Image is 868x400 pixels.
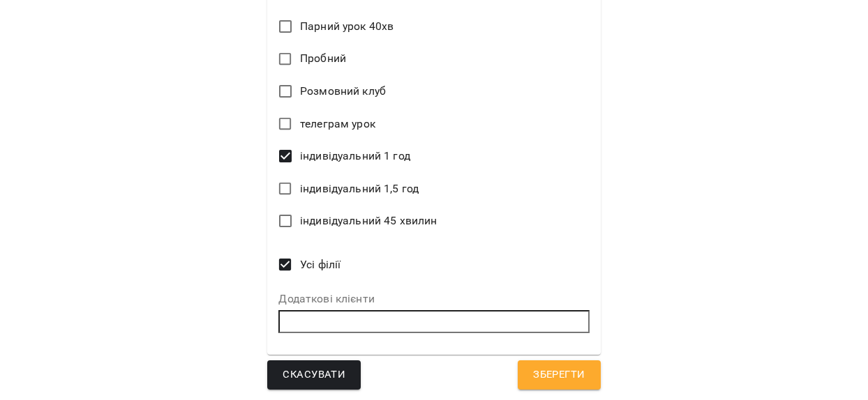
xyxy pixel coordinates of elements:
[300,18,394,35] span: Парний урок 40хв
[283,366,345,384] span: Скасувати
[300,256,341,273] span: Усі філії
[300,180,419,197] span: індивідуальний 1,5 год
[278,293,589,305] label: Додаткові клієнти
[533,366,585,384] span: Зберегти
[300,116,375,132] span: телеграм урок
[267,360,361,390] button: Скасувати
[300,213,437,229] span: індивідуальний 45 хвилин
[300,83,386,100] span: Розмовний клуб
[300,148,410,164] span: індивідуальний 1 год
[300,50,346,67] span: Пробний
[518,360,600,390] button: Зберегти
